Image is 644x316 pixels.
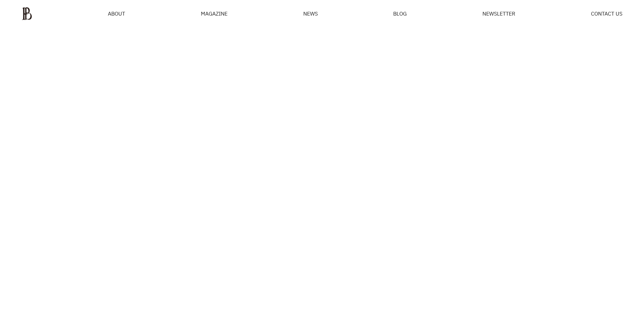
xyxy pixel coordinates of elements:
a: ABOUT [108,11,125,16]
a: BLOG [393,11,407,16]
div: MAGAZINE [201,11,228,16]
a: NEWSLETTER [482,11,515,16]
a: CONTACT US [591,11,622,16]
img: ba379d5522eb3.png [22,7,32,20]
a: NEWS [303,11,318,16]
